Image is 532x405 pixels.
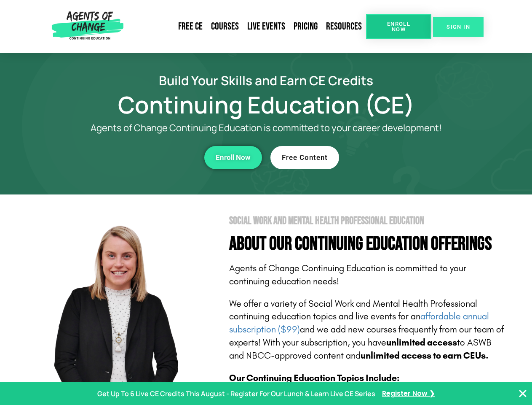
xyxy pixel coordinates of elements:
p: Get Up To 6 Live CE Credits This August - Register For Our Lunch & Learn Live CE Series [97,388,375,400]
a: Live Events [243,17,289,36]
a: Enroll Now [366,14,431,39]
span: Free Content [282,154,328,161]
b: Our Continuing Education Topics Include: [229,373,399,383]
a: Free CE [174,17,207,36]
h4: About Our Continuing Education Offerings [229,235,506,254]
p: Agents of Change Continuing Education is committed to your career development! [60,123,473,133]
a: Register Now ❯ [382,388,435,400]
a: SIGN IN [433,17,484,37]
a: Resources [322,17,366,36]
h2: Social Work and Mental Health Professional Education [229,216,506,226]
b: unlimited access to earn CEUs. [361,350,489,361]
a: Pricing [289,17,322,36]
nav: Menu [127,17,366,36]
button: Close Banner [518,389,528,399]
h2: Build Your Skills and Earn CE Credits [26,74,506,86]
span: SIGN IN [446,24,470,30]
a: Enroll Now [204,146,262,169]
span: Enroll Now [380,21,418,32]
span: Enroll Now [216,154,251,161]
h1: Continuing Education (CE) [26,95,506,114]
b: unlimited access [386,337,457,348]
a: Courses [207,17,243,36]
span: Agents of Change Continuing Education is committed to your continuing education needs! [229,263,466,287]
a: Free Content [270,146,339,169]
p: We offer a variety of Social Work and Mental Health Professional continuing education topics and ... [229,297,506,362]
